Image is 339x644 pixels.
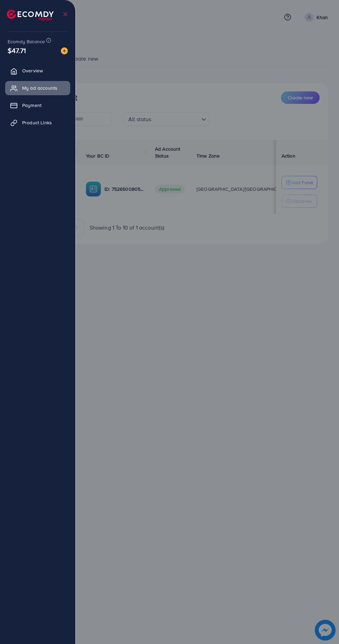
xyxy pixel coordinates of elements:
[7,10,54,20] img: logo
[5,81,70,95] a: My ad accounts
[61,47,68,54] img: image
[22,119,52,126] span: Product Links
[22,84,57,91] span: My ad accounts
[8,38,45,45] span: Ecomdy Balance
[5,98,70,112] a: Payment
[5,116,70,129] a: Product Links
[5,64,70,78] a: Overview
[8,45,26,55] span: $47.71
[22,67,43,74] span: Overview
[22,102,42,109] span: Payment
